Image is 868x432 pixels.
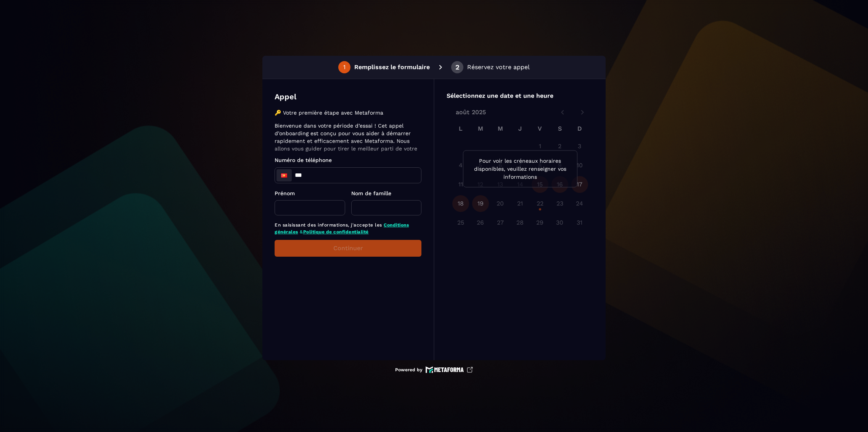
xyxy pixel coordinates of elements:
[395,367,423,373] p: Powered by
[275,109,419,116] p: 🔑 Votre première étape avec Metaforma
[303,229,369,235] a: Politique de confidentialité
[395,366,473,373] a: Powered by
[300,229,303,235] span: &
[275,157,332,163] span: Numéro de téléphone
[275,190,295,196] span: Prénom
[343,64,346,71] div: 1
[354,63,430,72] p: Remplissez le formulaire
[469,157,571,181] p: Pour voir les créneaux horaires disponibles, veuillez renseigner vos informations
[447,91,593,100] p: Sélectionnez une date et une heure
[455,64,460,71] div: 2
[275,222,421,235] p: En saisissant des informations, j'accepte les
[351,190,391,196] span: Nom de famille
[467,63,530,72] p: Réservez votre appel
[275,122,419,160] p: Bienvenue dans votre période d’essai ! Cet appel d’onboarding est conçu pour vous aider à démarre...
[275,222,409,235] a: Conditions générales
[275,91,296,102] p: Appel
[276,169,292,181] div: Vietnam: + 84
